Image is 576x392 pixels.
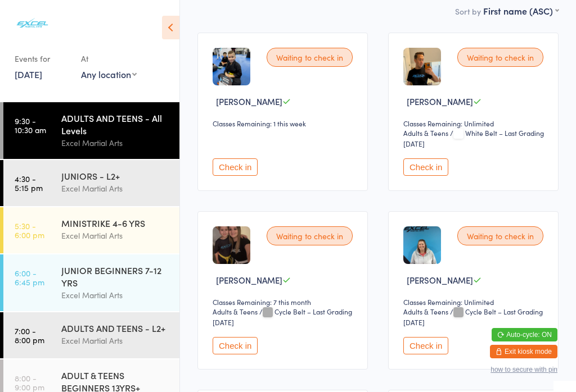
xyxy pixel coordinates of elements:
a: 4:30 -5:15 pmJUNIORS - L2+Excel Martial Arts [3,160,179,206]
div: Excel Martial Arts [61,289,170,302]
div: JUNIOR BEGINNERS 7-12 YRS [61,264,170,289]
button: Exit kiosk mode [490,345,557,358]
a: [DATE] [15,68,42,80]
span: [PERSON_NAME] [407,95,473,107]
div: Adults & Teens [403,128,448,138]
a: 9:30 -10:30 amADULTS AND TEENS - All LevelsExcel Martial Arts [3,102,179,159]
a: 7:00 -8:00 pmADULTS AND TEENS - L2+Excel Martial Arts [3,312,179,358]
div: Waiting to check in [267,226,353,245]
div: ADULTS AND TEENS - L2+ [61,322,170,334]
div: Classes Remaining: Unlimited [403,118,547,128]
div: At [81,49,137,68]
a: 6:00 -6:45 pmJUNIOR BEGINNERS 7-12 YRSExcel Martial Arts [3,254,179,311]
div: Excel Martial Arts [61,229,170,242]
div: Excel Martial Arts [61,182,170,195]
img: Excel Martial Arts [11,8,53,38]
span: [PERSON_NAME] [216,95,282,107]
span: / Cycle Belt – Last Grading [DATE] [403,307,543,327]
span: / Cycle Belt – Last Grading [DATE] [213,307,352,327]
time: 6:00 - 6:45 pm [15,268,44,286]
button: how to secure with pin [490,366,557,373]
div: Events for [15,49,70,68]
div: Adults & Teens [213,307,258,316]
div: MINISTRIKE 4-6 YRS [61,217,170,229]
button: Auto-cycle: ON [492,328,557,341]
div: Excel Martial Arts [61,136,170,149]
div: First name (ASC) [483,4,559,17]
button: Check in [213,337,258,354]
img: image1621267433.png [403,226,441,264]
div: JUNIORS - L2+ [61,170,170,182]
div: Any location [81,68,137,80]
time: 4:30 - 5:15 pm [15,174,43,192]
div: Classes Remaining: Unlimited [403,297,547,307]
img: image1644359675.png [213,48,250,85]
img: image1754372331.png [403,48,441,85]
div: Classes Remaining: 7 this month [213,297,356,307]
div: Classes Remaining: 1 this week [213,118,356,128]
span: [PERSON_NAME] [407,274,473,286]
div: Waiting to check in [457,226,543,245]
button: Check in [403,158,448,176]
div: Waiting to check in [267,48,353,67]
time: 7:00 - 8:00 pm [15,326,44,344]
time: 9:30 - 10:30 am [15,116,46,134]
div: Excel Martial Arts [61,334,170,347]
a: 5:30 -6:00 pmMINISTRIKE 4-6 YRSExcel Martial Arts [3,207,179,253]
span: [PERSON_NAME] [216,274,282,286]
time: 8:00 - 9:00 pm [15,373,44,391]
div: Waiting to check in [457,48,543,67]
div: ADULTS AND TEENS - All Levels [61,112,170,136]
img: image1690797985.png [213,226,250,264]
time: 5:30 - 6:00 pm [15,221,44,239]
div: Adults & Teens [403,307,448,316]
label: Sort by [455,6,481,17]
span: / White Belt – Last Grading [DATE] [403,128,544,148]
button: Check in [403,337,448,354]
button: Check in [213,158,258,176]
